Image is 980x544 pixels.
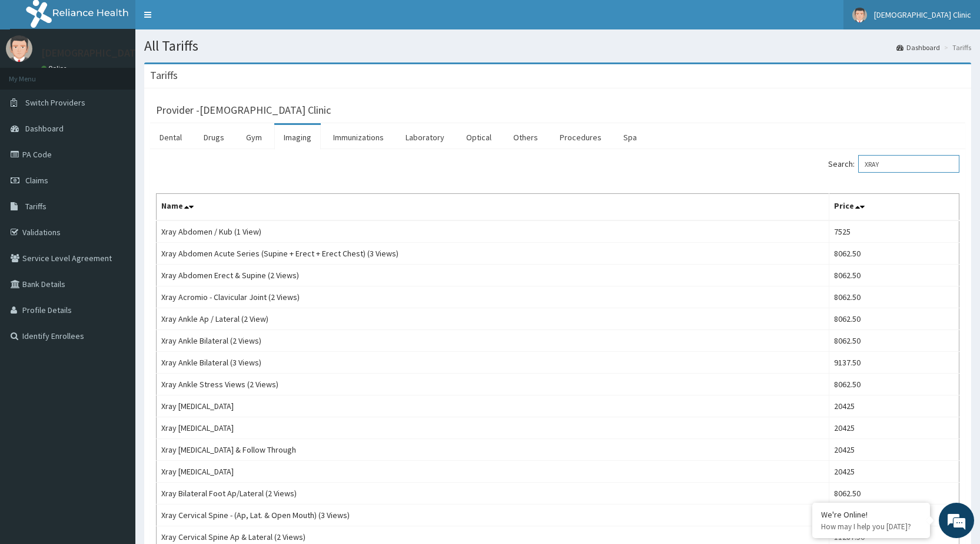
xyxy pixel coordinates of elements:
[828,155,959,173] label: Search:
[25,175,48,186] span: Claims
[157,220,829,243] td: Xray Abdomen / Kub (1 View)
[193,6,221,34] div: Minimize live chat window
[156,105,331,116] h3: Provider - [DEMOGRAPHIC_DATA] Clinic
[61,66,198,81] div: Chat with us now
[157,461,829,483] td: Xray [MEDICAL_DATA]
[157,194,829,221] th: Name
[896,42,940,52] a: Dashboard
[25,201,46,212] span: Tariffs
[829,220,959,243] td: 7525
[821,522,921,532] p: How may I help you today?
[614,125,646,150] a: Spa
[150,125,191,150] a: Dental
[829,417,959,439] td: 20425
[829,395,959,417] td: 20425
[6,35,32,62] img: User Image
[41,64,69,72] a: Online
[504,125,547,150] a: Others
[852,8,867,22] img: User Image
[157,265,829,286] td: Xray Abdomen Erect & Supine (2 Views)
[194,125,234,150] a: Drugs
[157,330,829,352] td: Xray Ankle Bilateral (2 Views)
[25,123,64,134] span: Dashboard
[829,265,959,286] td: 8062.50
[324,125,393,150] a: Immunizations
[941,42,971,52] li: Tariffs
[829,330,959,352] td: 8062.50
[150,70,178,81] h3: Tariffs
[144,38,971,54] h1: All Tariffs
[157,286,829,308] td: Xray Acromio - Clavicular Joint (2 Views)
[6,322,224,363] textarea: Type your message and hit 'Enter'
[457,125,501,150] a: Optical
[829,374,959,395] td: 8062.50
[274,125,321,150] a: Imaging
[829,461,959,483] td: 20425
[157,439,829,461] td: Xray [MEDICAL_DATA] & Follow Through
[22,59,48,88] img: d_794563401_company_1708531726252_794563401
[157,505,829,526] td: Xray Cervical Spine - (Ap, Lat. & Open Mouth) (3 Views)
[41,48,172,58] p: [DEMOGRAPHIC_DATA] Clinic
[157,483,829,505] td: Xray Bilateral Foot Ap/Lateral (2 Views)
[157,417,829,439] td: Xray [MEDICAL_DATA]
[157,374,829,395] td: Xray Ankle Stress Views (2 Views)
[829,194,959,221] th: Price
[829,483,959,505] td: 8062.50
[829,308,959,330] td: 8062.50
[157,352,829,374] td: Xray Ankle Bilateral (3 Views)
[829,243,959,265] td: 8062.50
[237,125,271,150] a: Gym
[829,352,959,374] td: 9137.50
[157,395,829,417] td: Xray [MEDICAL_DATA]
[550,125,611,150] a: Procedures
[874,9,971,20] span: [DEMOGRAPHIC_DATA] Clinic
[68,149,162,268] span: We're online!
[829,439,959,461] td: 20425
[25,97,85,108] span: Switch Providers
[157,243,829,265] td: Xray Abdomen Acute Series (Supine + Erect + Erect Chest) (3 Views)
[829,286,959,308] td: 8062.50
[157,308,829,330] td: Xray Ankle Ap / Lateral (2 View)
[396,125,454,150] a: Laboratory
[821,509,921,520] div: We're Online!
[858,155,959,173] input: Search:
